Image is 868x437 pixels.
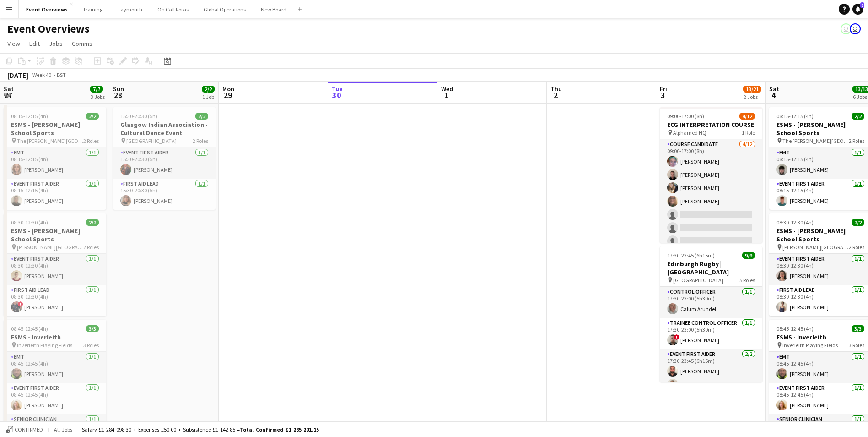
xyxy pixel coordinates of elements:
span: Week 40 [30,71,53,78]
span: 2 Roles [83,137,99,144]
button: Confirmed [5,425,44,435]
button: Taymouth [110,0,150,18]
span: 9/9 [742,252,755,259]
a: Comms [68,38,96,49]
h3: ESMS - Inverleith [4,333,106,341]
span: 2/2 [195,113,208,120]
app-card-role: EMT1/108:45-12:45 (4h)[PERSON_NAME] [4,352,106,383]
span: 2 Roles [849,244,864,251]
span: Sat [769,85,779,93]
span: The [PERSON_NAME][GEOGRAPHIC_DATA] [782,137,849,144]
span: ! [18,301,23,307]
app-card-role: Event First Aider1/115:30-20:30 (5h)[PERSON_NAME] [113,147,216,179]
span: [GEOGRAPHIC_DATA] [673,277,723,284]
span: 08:15-12:15 (4h) [11,113,48,120]
span: 3 Roles [83,342,99,349]
span: The [PERSON_NAME][GEOGRAPHIC_DATA] [17,137,83,144]
span: Jobs [49,39,63,48]
span: Comms [72,39,92,48]
span: All jobs [52,426,74,433]
div: Salary £1 284 098.30 + Expenses £50.00 + Subsistence £1 142.85 = [82,426,319,433]
span: 08:30-12:30 (4h) [11,219,48,226]
span: Tue [332,85,343,93]
span: 4/12 [739,113,755,120]
button: Global Operations [196,0,253,18]
span: 30 [330,90,343,100]
app-card-role: First Aid Lead1/108:30-12:30 (4h)![PERSON_NAME] [4,285,106,316]
span: 2/2 [86,113,99,120]
h3: Edinburgh Rugby | [GEOGRAPHIC_DATA] [660,260,762,276]
app-job-card: 17:30-23:45 (6h15m)9/9Edinburgh Rugby | [GEOGRAPHIC_DATA] [GEOGRAPHIC_DATA]5 RolesControl Officer... [660,246,762,382]
span: Inverleith Playing Fields [17,342,72,349]
app-job-card: 08:30-12:30 (4h)2/2ESMS - [PERSON_NAME] School Sports [PERSON_NAME][GEOGRAPHIC_DATA]2 RolesEvent ... [4,213,106,316]
span: 15:30-20:30 (5h) [120,113,157,120]
app-card-role: Course Candidate4/1209:00-17:00 (8h)[PERSON_NAME][PERSON_NAME][PERSON_NAME][PERSON_NAME] [660,139,762,317]
span: [PERSON_NAME][GEOGRAPHIC_DATA] [782,244,849,251]
span: 08:45-12:45 (4h) [11,325,48,332]
span: 1 [440,90,453,100]
span: Sat [4,85,14,93]
span: [GEOGRAPHIC_DATA] [126,137,177,144]
span: 08:30-12:30 (4h) [776,219,814,226]
a: 2 [852,4,863,15]
span: 4 [768,90,779,100]
span: 2/2 [852,113,864,120]
span: 3/3 [852,325,864,332]
app-card-role: Trainee Control Officer1/117:30-23:00 (5h30m)![PERSON_NAME] [660,318,762,349]
span: View [7,39,20,48]
span: Edit [29,39,40,48]
app-user-avatar: Operations Team [841,23,852,34]
span: 27 [2,90,14,100]
a: View [4,38,24,49]
span: Alphamed HQ [673,129,706,136]
span: 2/2 [86,219,99,226]
span: 13/21 [743,86,761,93]
app-job-card: 09:00-17:00 (8h)4/12ECG INTERPRETATION COURSE Alphamed HQ1 RoleCourse Candidate4/1209:00-17:00 (8... [660,107,762,243]
h3: ECG INTERPRETATION COURSE [660,120,762,129]
span: 2 Roles [83,244,99,251]
div: [DATE] [7,71,28,80]
h3: ESMS - [PERSON_NAME] School Sports [4,227,106,243]
span: 29 [221,90,234,100]
span: Confirmed [15,426,43,433]
span: 7/7 [90,86,103,93]
h1: Event Overviews [7,22,90,36]
div: 3 Jobs [91,93,105,100]
app-card-role: Control Officer1/117:30-23:00 (5h30m)Calum Arundel [660,287,762,318]
div: BST [57,71,66,78]
h3: ESMS - [PERSON_NAME] School Sports [4,120,106,137]
a: Jobs [45,38,66,49]
span: [PERSON_NAME][GEOGRAPHIC_DATA] [17,244,83,251]
span: Sun [113,85,124,93]
span: Mon [222,85,234,93]
app-card-role: Event First Aider2/217:30-23:45 (6h15m)[PERSON_NAME][PERSON_NAME] [660,349,762,393]
button: Training [75,0,110,18]
app-card-role: First Aid Lead1/115:30-20:30 (5h)[PERSON_NAME] [113,179,216,210]
app-card-role: Event First Aider1/108:45-12:45 (4h)[PERSON_NAME] [4,383,106,414]
app-card-role: EMT1/108:15-12:15 (4h)[PERSON_NAME] [4,147,106,179]
div: 2 Jobs [744,93,761,100]
span: Total Confirmed £1 285 291.15 [240,426,319,433]
span: Fri [660,85,667,93]
app-user-avatar: Operations Team [850,23,861,34]
span: ! [674,334,679,340]
app-card-role: Event First Aider1/108:30-12:30 (4h)[PERSON_NAME] [4,254,106,285]
span: 2 [549,90,562,100]
span: Wed [441,85,453,93]
app-job-card: 15:30-20:30 (5h)2/2Glasgow Indian Association - Cultural Dance Event [GEOGRAPHIC_DATA]2 RolesEven... [113,107,216,210]
a: Edit [26,38,43,49]
span: Inverleith Playing Fields [782,342,838,349]
span: 3 Roles [849,342,864,349]
span: 09:00-17:00 (8h) [667,113,704,120]
div: 1 Job [202,93,214,100]
button: Event Overviews [19,0,75,18]
app-job-card: 08:15-12:15 (4h)2/2ESMS - [PERSON_NAME] School Sports The [PERSON_NAME][GEOGRAPHIC_DATA]2 RolesEM... [4,107,106,210]
button: New Board [253,0,294,18]
app-card-role: Event First Aider1/108:15-12:15 (4h)[PERSON_NAME] [4,179,106,210]
span: 28 [112,90,124,100]
span: 3 [658,90,667,100]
